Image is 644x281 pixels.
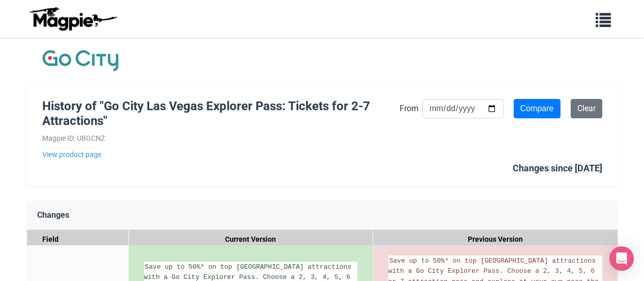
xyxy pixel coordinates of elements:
div: Current Version [129,230,373,249]
div: Field [27,230,129,249]
input: Compare [514,99,561,118]
div: Open Intercom Messenger [609,246,634,271]
h1: History of "Go City Las Vegas Explorer Pass: Tickets for 2-7 Attractions" [42,99,400,129]
label: From [400,102,418,115]
div: Magpie ID: UBGCNZ [42,133,400,144]
a: Clear [571,99,602,118]
img: logo-ab69f6fb50320c5b225c76a69d11143b.png [27,7,119,31]
div: Changes [27,201,618,230]
a: View product page [42,149,400,160]
div: Previous Version [373,230,618,249]
img: Company Logo [42,48,119,73]
div: Changes since [DATE] [513,161,602,176]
